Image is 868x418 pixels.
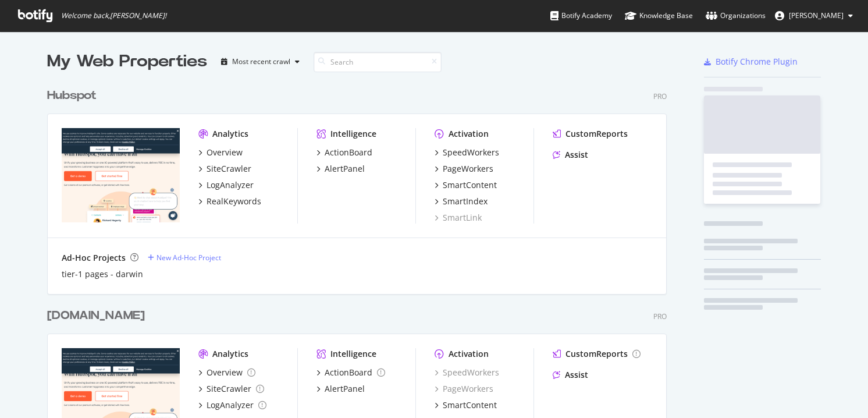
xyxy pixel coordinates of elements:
a: Overview [198,147,243,158]
span: Welcome back, [PERSON_NAME] ! [61,11,166,20]
div: ActionBoard [325,367,372,378]
a: AlertPanel [316,163,365,175]
div: Intelligence [330,348,376,360]
a: RealKeywords [198,196,261,207]
div: SmartContent [443,179,497,191]
a: Overview [198,367,255,378]
a: SiteCrawler [198,383,264,395]
div: SmartIndex [443,196,488,207]
div: Hubspot [47,87,97,104]
div: Pro [653,91,667,101]
div: Knowledge Base [625,10,693,22]
div: Intelligence [330,128,376,140]
a: CustomReports [553,348,641,360]
div: LogAnalyzer [207,399,254,411]
div: SmartContent [443,399,497,411]
button: [PERSON_NAME] [766,6,862,25]
div: AlertPanel [325,163,365,175]
div: Overview [207,367,243,378]
a: SmartIndex [435,196,488,207]
a: CustomReports [553,128,628,140]
a: New Ad-Hoc Project [148,253,221,263]
div: SiteCrawler [207,163,251,175]
a: [DOMAIN_NAME] [47,307,150,324]
div: New Ad-Hoc Project [156,253,221,263]
button: Most recent crawl [216,52,304,71]
div: CustomReports [565,128,628,140]
div: SpeedWorkers [443,147,499,158]
div: Activation [449,128,489,140]
div: Assist [565,369,588,381]
a: PageWorkers [435,383,493,395]
div: SiteCrawler [207,383,251,395]
a: LogAnalyzer [198,399,266,411]
input: Search [314,52,442,72]
a: AlertPanel [316,383,365,395]
div: Analytics [212,128,248,140]
a: SpeedWorkers [435,367,499,378]
span: Bradley Sanders [789,10,844,20]
a: Botify Chrome Plugin [704,56,798,68]
div: Organizations [706,10,766,22]
div: Analytics [212,348,248,360]
img: hubspot.com [62,128,180,222]
a: tier-1 pages - darwin [62,268,143,280]
div: Ad-Hoc Projects [62,252,126,264]
div: PageWorkers [443,163,493,175]
a: Assist [553,149,588,161]
div: Pro [653,311,667,321]
div: [DOMAIN_NAME] [47,307,145,324]
a: SmartContent [435,399,497,411]
a: SpeedWorkers [435,147,499,158]
div: Botify Chrome Plugin [716,56,798,68]
div: Botify Academy [550,10,612,22]
div: Assist [565,149,588,161]
a: SmartContent [435,179,497,191]
div: My Web Properties [47,50,207,73]
a: SmartLink [435,212,482,224]
a: Assist [553,369,588,381]
div: AlertPanel [325,383,365,395]
div: CustomReports [565,348,628,360]
a: Hubspot [47,87,101,104]
div: Overview [207,147,243,158]
a: ActionBoard [316,367,385,378]
a: PageWorkers [435,163,493,175]
div: ActionBoard [325,147,372,158]
div: RealKeywords [207,196,261,207]
a: SiteCrawler [198,163,251,175]
a: LogAnalyzer [198,179,254,191]
div: Activation [449,348,489,360]
div: LogAnalyzer [207,179,254,191]
div: Most recent crawl [232,58,290,65]
a: ActionBoard [316,147,372,158]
